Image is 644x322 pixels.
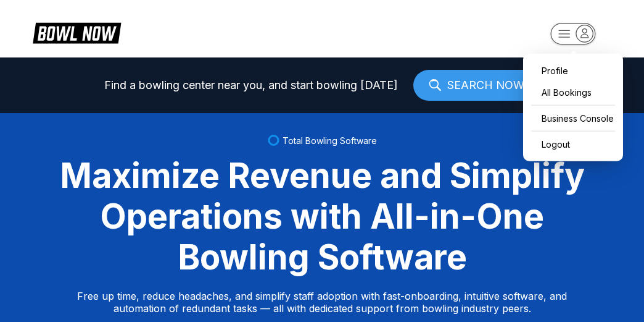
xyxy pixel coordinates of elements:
a: SEARCH NOW [413,70,540,101]
button: Logout [529,133,573,155]
div: Maximize Revenue and Simplify Operations with All-in-One Bowling Software [44,155,600,278]
a: Profile [529,60,617,82]
a: Business Console [529,108,617,129]
span: Find a bowling center near you, and start bowling [DATE] [104,79,398,91]
a: All Bookings [529,82,617,103]
span: Total Bowling Software [283,135,377,146]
